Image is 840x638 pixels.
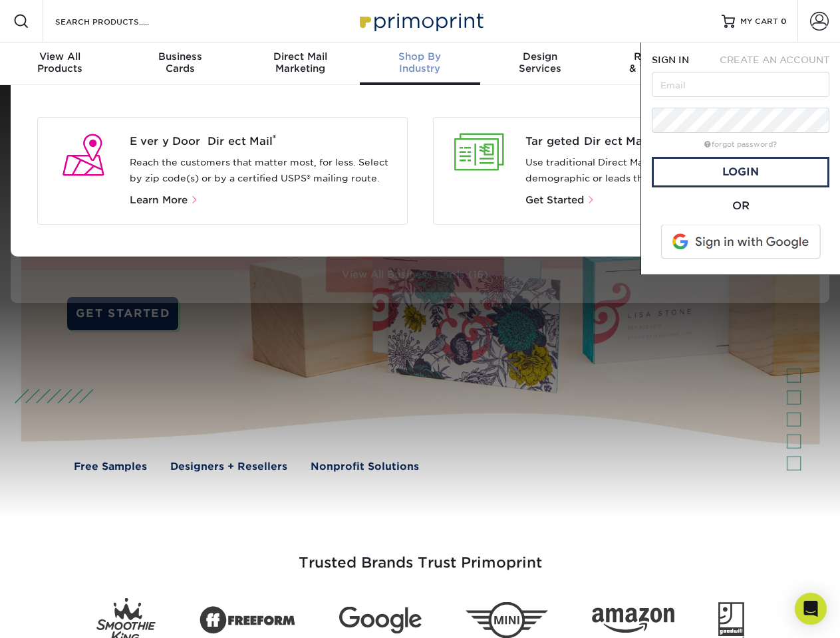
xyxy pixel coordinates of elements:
img: Google [339,607,422,634]
span: 0 [781,17,787,26]
span: Shop By [360,51,480,62]
a: Resources& Templates [600,43,720,85]
div: Industry [360,51,480,74]
input: SEARCH PRODUCTS..... [54,13,184,29]
img: Primoprint [354,7,487,35]
img: Amazon [592,608,674,633]
a: forgot password? [704,140,777,149]
span: CREATE AN ACCOUNT [720,54,829,65]
iframe: Google Customer Reviews [3,597,113,633]
a: Direct MailMarketing [240,43,360,85]
div: Services [480,51,600,74]
span: Design [480,51,600,62]
span: Direct Mail [240,51,360,62]
div: & Templates [600,51,720,74]
h3: Trusted Brands Trust Primoprint [31,522,809,587]
a: DesignServices [480,43,600,85]
span: MY CART [740,16,778,27]
span: Resources [600,51,720,62]
a: Login [652,157,829,187]
div: Open Intercom Messenger [795,593,827,625]
img: Goodwill [718,602,744,638]
div: OR [652,198,829,214]
div: Cards [120,51,239,74]
div: Marketing [240,51,360,74]
a: Shop ByIndustry [360,43,480,85]
input: Email [652,72,829,97]
span: SIGN IN [652,54,689,65]
a: BusinessCards [120,43,239,85]
span: Business [120,51,239,62]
